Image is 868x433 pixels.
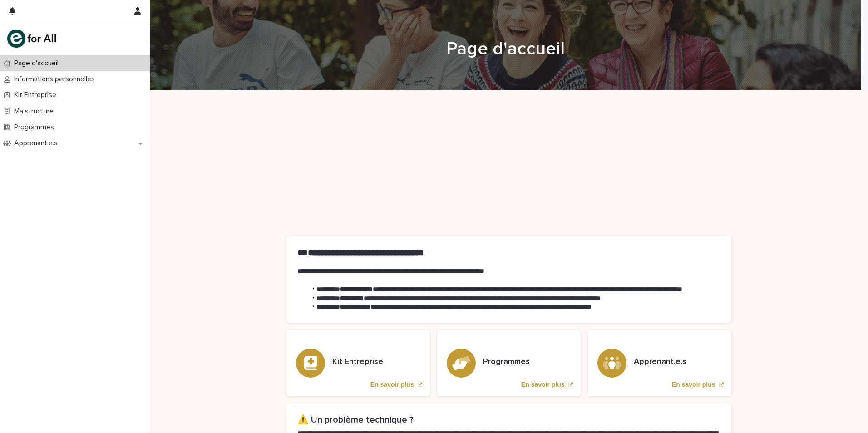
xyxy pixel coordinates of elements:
p: Ma structure [10,107,61,116]
h3: Programmes [483,357,530,367]
p: Informations personnelles [10,75,102,84]
p: En savoir plus [521,381,565,389]
h3: Apprenant.e.s [634,357,686,367]
p: Page d'accueil [10,59,66,68]
p: Kit Entreprise [10,91,64,99]
p: Programmes [10,123,61,132]
h1: Page d'accueil [283,38,728,60]
h3: Kit Entreprise [332,357,383,367]
h2: ⚠️ Un problème technique ? [297,414,720,425]
a: En savoir plus [286,330,430,396]
img: mHINNnv7SNCQZijbaqql [7,30,56,48]
a: En savoir plus [588,330,731,396]
p: En savoir plus [672,381,715,389]
a: En savoir plus [437,330,581,396]
p: Apprenant.e.s [10,139,65,148]
p: En savoir plus [370,381,414,389]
